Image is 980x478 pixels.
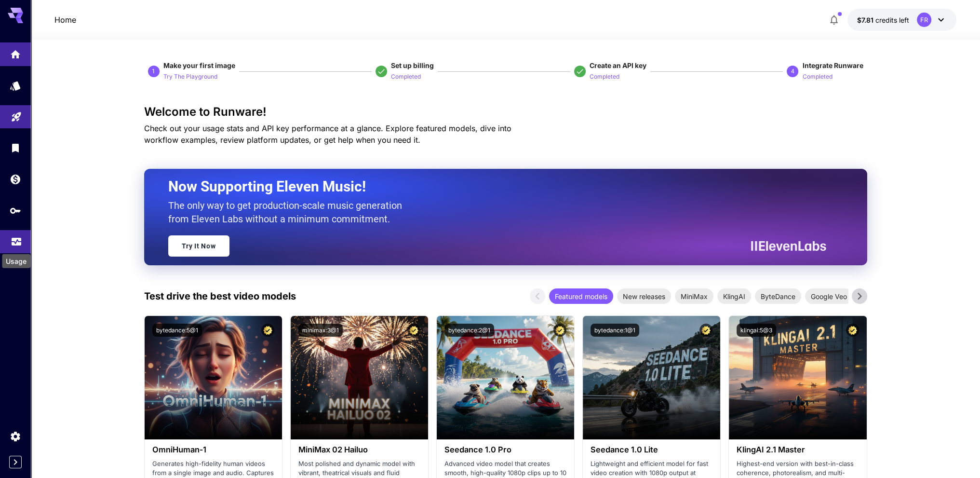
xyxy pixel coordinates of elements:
span: New releases [617,291,671,301]
div: Home [10,47,21,59]
div: Playground [11,109,22,122]
button: Certified Model – Vetted for best performance and includes a commercial license. [699,324,712,337]
button: Certified Model – Vetted for best performance and includes a commercial license. [261,324,274,337]
div: FR [917,13,931,27]
p: The only way to get production-scale music generation from Eleven Labs without a minimum commitment. [168,199,409,226]
button: bytedance:5@1 [152,324,202,337]
div: MiniMax [675,288,713,304]
p: Completed [590,72,619,82]
button: Completed [802,70,832,82]
p: Try The Playground [163,72,217,82]
button: Try The Playground [163,70,217,82]
p: Completed [391,72,421,82]
div: API Keys [10,205,21,217]
a: Try It Now [168,235,229,257]
div: Usage [11,234,22,246]
h3: Seedance 1.0 Lite [591,445,712,454]
p: 1 [152,67,155,76]
span: Google Veo [805,291,853,301]
button: Completed [391,70,421,82]
img: alt [729,316,866,439]
span: Check out your usage stats and API key performance at a glance. Explore featured models, dive int... [144,123,511,145]
div: Wallet [10,173,21,185]
span: ByteDance [755,291,801,301]
span: Make your first image [163,61,235,69]
img: alt [437,316,574,439]
span: Featured models [549,291,613,301]
div: New releases [617,288,671,304]
div: ByteDance [755,288,801,304]
div: Library [10,142,21,154]
div: Settings [10,430,21,442]
h3: KlingAI 2.1 Master [737,445,859,454]
img: alt [291,316,428,439]
img: alt [145,316,282,439]
div: Models [10,78,21,90]
div: KlingAI [717,288,751,304]
nav: breadcrumb [54,14,76,26]
button: Expand sidebar [9,456,22,468]
p: Completed [802,72,832,82]
h2: Now Supporting Eleven Music! [168,178,819,196]
button: $7.81134FR [847,9,956,31]
button: minimax:3@1 [298,324,343,337]
span: Integrate Runware [802,61,863,69]
img: alt [583,316,720,439]
button: klingai:5@3 [737,324,776,337]
div: $7.81134 [857,15,909,25]
div: Google Veo [805,288,853,304]
span: MiniMax [675,291,713,301]
div: Featured models [549,288,613,304]
span: KlingAI [717,291,751,301]
span: Set up billing [391,61,434,69]
button: Completed [590,70,619,82]
button: Certified Model – Vetted for best performance and includes a commercial license. [846,324,859,337]
div: Usage [2,254,30,268]
h3: OmniHuman‑1 [152,445,274,454]
p: 4 [791,67,794,76]
button: bytedance:2@1 [444,324,494,337]
span: credits left [875,16,909,24]
button: Certified Model – Vetted for best performance and includes a commercial license. [553,324,566,337]
span: $7.81 [857,16,875,24]
p: Test drive the best video models [144,289,296,303]
button: Certified Model – Vetted for best performance and includes a commercial license. [407,324,420,337]
a: Home [54,14,76,26]
h3: MiniMax 02 Hailuo [298,445,420,454]
h3: Seedance 1.0 Pro [444,445,566,454]
button: bytedance:1@1 [591,324,639,337]
h3: Welcome to Runware! [144,105,867,119]
span: Create an API key [590,61,646,69]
